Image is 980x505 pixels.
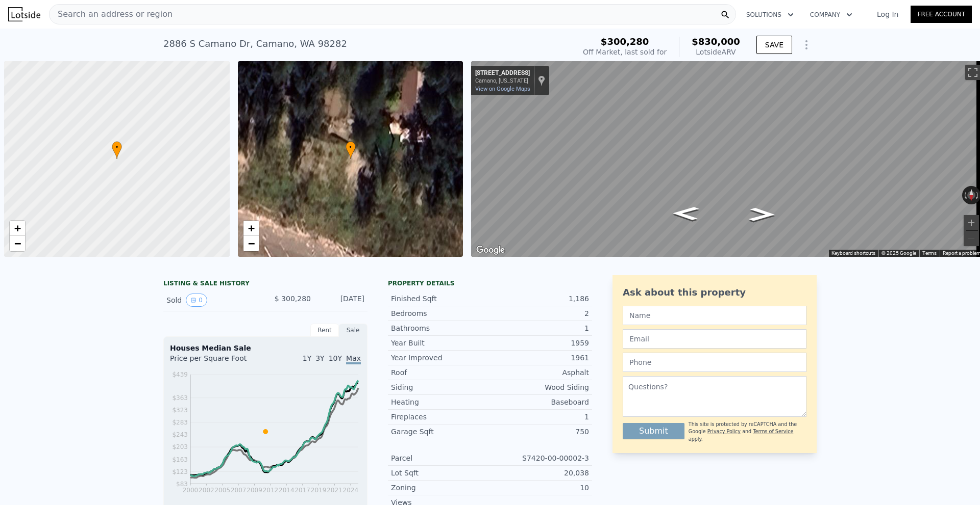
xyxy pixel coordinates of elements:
[172,394,188,402] tspan: $363
[391,427,490,437] div: Garage Sqft
[14,222,21,234] span: +
[623,285,806,300] div: Ask about this property
[346,141,356,159] div: •
[802,6,861,24] button: Company
[911,6,972,23] a: Free Account
[490,308,589,318] div: 2
[339,324,367,337] div: Sale
[388,279,592,287] div: Property details
[163,279,367,289] div: LISTING & SALE HISTORY
[275,295,311,303] span: $ 300,280
[231,487,247,494] tspan: 2007
[391,338,490,348] div: Year Built
[391,397,490,407] div: Heating
[964,215,979,230] button: Zoom in
[170,353,265,369] div: Price per Square Foot
[199,487,214,494] tspan: 2002
[346,143,356,152] span: •
[183,487,199,494] tspan: 2000
[967,186,975,204] button: Reset the view
[738,204,786,224] path: Go West, S Camano Dr
[831,250,875,257] button: Keyboard shortcuts
[391,453,490,463] div: Parcel
[391,382,490,392] div: Siding
[279,487,295,494] tspan: 2014
[176,481,188,488] tspan: $83
[243,221,259,236] a: Zoom in
[623,353,806,372] input: Phone
[475,69,530,77] div: [STREET_ADDRESS]
[391,367,490,378] div: Roof
[346,354,361,364] span: Max
[172,431,188,438] tspan: $243
[172,443,188,450] tspan: $203
[490,294,589,304] div: 1,186
[475,77,530,84] div: Camano, [US_STATE]
[538,75,545,86] a: Show location on map
[248,222,254,234] span: +
[490,367,589,378] div: Asphalt
[623,329,806,349] input: Email
[112,143,122,152] span: •
[163,37,347,51] div: 2886 S Camano Dr , Camano , WA 98282
[303,354,311,362] span: 1Y
[661,203,710,223] path: Go East, S Camano Dr
[391,323,490,333] div: Bathrooms
[490,353,589,363] div: 1961
[490,412,589,422] div: 1
[248,237,254,250] span: −
[329,354,342,362] span: 10Y
[490,468,589,478] div: 20,038
[796,35,817,55] button: Show Options
[623,423,684,439] button: Submit
[172,419,188,426] tspan: $283
[311,487,327,494] tspan: 2019
[319,294,364,307] div: [DATE]
[391,294,490,304] div: Finished Sqft
[50,8,173,20] span: Search an address or region
[315,354,324,362] span: 3Y
[623,306,806,325] input: Name
[247,487,262,494] tspan: 2009
[738,6,802,24] button: Solutions
[865,9,911,19] a: Log In
[962,186,968,204] button: Rotate counterclockwise
[475,86,530,92] a: View on Google Maps
[474,244,507,257] img: Google
[295,487,310,494] tspan: 2017
[186,294,207,307] button: View historical data
[14,237,21,250] span: −
[490,453,589,463] div: S7420-00-00002-3
[753,429,793,434] a: Terms of Service
[214,487,230,494] tspan: 2005
[583,47,667,57] div: Off Market, last sold for
[10,236,25,251] a: Zoom out
[310,324,339,337] div: Rent
[490,397,589,407] div: Baseboard
[601,36,649,47] span: $300,280
[391,353,490,363] div: Year Improved
[391,483,490,493] div: Zoning
[172,468,188,475] tspan: $123
[112,141,122,159] div: •
[343,487,359,494] tspan: 2024
[692,36,740,47] span: $830,000
[490,323,589,333] div: 1
[490,338,589,348] div: 1959
[707,429,741,434] a: Privacy Policy
[756,36,792,54] button: SAVE
[10,221,25,236] a: Zoom in
[964,231,979,246] button: Zoom out
[490,483,589,493] div: 10
[243,236,259,251] a: Zoom out
[692,47,740,57] div: Lotside ARV
[881,250,916,256] span: © 2025 Google
[474,244,507,257] a: Open this area in Google Maps (opens a new window)
[172,456,188,463] tspan: $163
[170,343,361,353] div: Houses Median Sale
[263,487,279,494] tspan: 2012
[391,412,490,422] div: Fireplaces
[172,371,188,378] tspan: $439
[8,7,40,21] img: Lotside
[689,421,806,443] div: This site is protected by reCAPTCHA and the Google and apply.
